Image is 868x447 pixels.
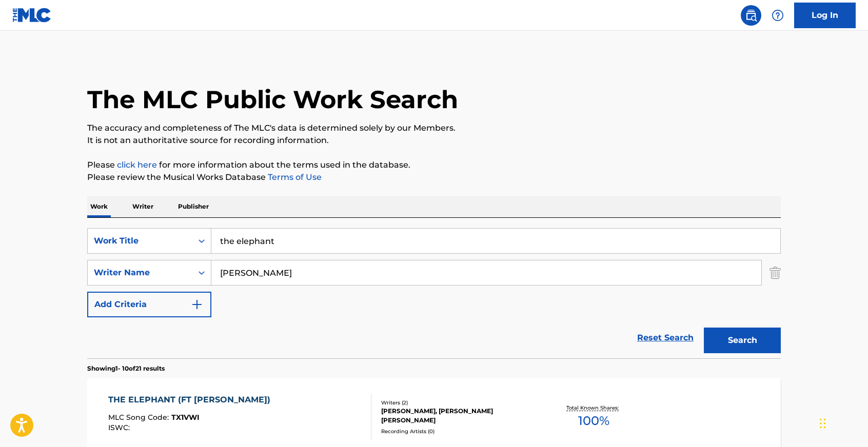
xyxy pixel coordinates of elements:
img: MLC Logo [12,8,52,23]
p: Showing 1 - 10 of 21 results [87,364,165,373]
p: The accuracy and completeness of The MLC's data is determined solely by our Members. [87,122,781,134]
div: [PERSON_NAME], [PERSON_NAME] [PERSON_NAME] [381,407,536,425]
form: Search Form [87,228,781,358]
div: Help [767,5,788,26]
h1: The MLC Public Work Search [87,84,458,115]
a: Log In [794,3,856,28]
p: Total Known Shares: [566,404,621,412]
p: Writer [129,196,156,217]
p: Please review the Musical Works Database [87,171,781,184]
div: Work Title [94,235,186,247]
iframe: Chat Widget [817,398,868,447]
span: TX1VWI [171,413,200,422]
div: Writer Name [94,267,186,279]
p: Please for more information about the terms used in the database. [87,159,781,171]
a: click here [117,160,157,170]
img: 9d2ae6d4665cec9f34b9.svg [191,298,203,311]
div: THE ELEPHANT (FT [PERSON_NAME]) [108,394,275,406]
div: Drag [820,408,826,439]
div: Recording Artists ( 0 ) [381,428,536,435]
span: ISWC : [108,423,132,432]
div: Writers ( 2 ) [381,399,536,407]
a: Reset Search [632,327,699,349]
img: search [745,9,757,22]
p: Publisher [175,196,212,217]
button: Search [704,328,781,353]
a: Terms of Use [266,172,322,182]
img: help [772,9,784,22]
p: It is not an authoritative source for recording information. [87,134,781,147]
span: 100 % [578,412,609,430]
button: Add Criteria [87,292,211,317]
img: Delete Criterion [770,260,781,286]
a: Public Search [741,5,761,26]
span: MLC Song Code : [108,413,171,422]
p: Work [87,196,111,217]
